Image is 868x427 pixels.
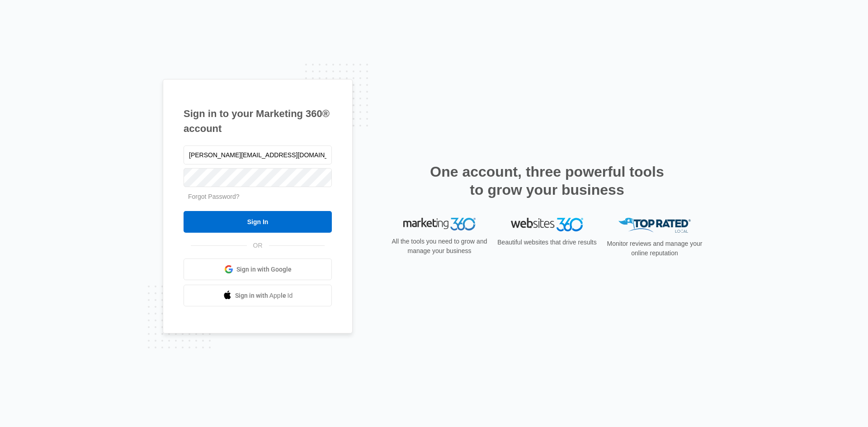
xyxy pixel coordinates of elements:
span: Sign in with Google [236,265,292,274]
img: Top Rated Local [618,218,691,233]
input: Sign In [184,211,332,233]
img: Marketing 360 [403,218,476,230]
p: Beautiful websites that drive results [496,238,598,247]
span: OR [247,241,269,250]
img: Websites 360 [511,218,583,231]
p: Monitor reviews and manage your online reputation [604,239,705,258]
h1: Sign in to your Marketing 360® account [184,106,332,136]
input: Email [184,145,332,164]
a: Sign in with Apple Id [184,285,332,306]
p: All the tools you need to grow and manage your business [389,237,490,256]
span: Sign in with Apple Id [235,291,293,300]
h2: One account, three powerful tools to grow your business [427,163,667,199]
a: Sign in with Google [184,258,332,280]
a: Forgot Password? [188,193,240,200]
